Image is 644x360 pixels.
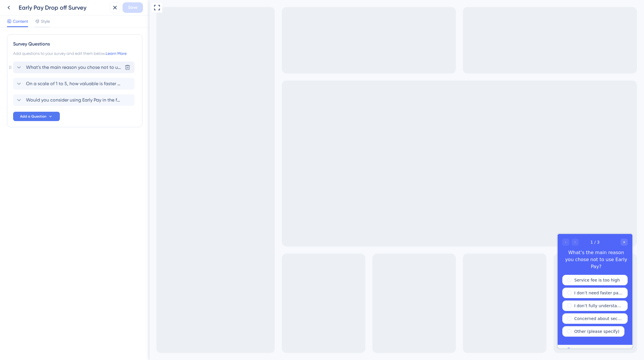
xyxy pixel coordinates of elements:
iframe: UserGuiding Survey [408,234,483,348]
span: On a scale of 1 to 5, how valuable is faster payment (next-day after invoice approval) to you? [26,80,122,87]
span: Content [13,18,28,25]
div: Add questions to your survey and edit them below. [13,50,136,57]
span: What’s the main reason you chose not to use Early Pay? [26,64,122,71]
a: Learn More [106,51,127,56]
span: Add a Question [20,114,46,119]
button: Save [123,2,143,13]
span: Would you consider using Early Pay in the future? [26,97,122,104]
span: Style [41,18,50,25]
div: Survey Questions [13,41,136,48]
span: Powered by UserGuiding [15,113,65,120]
div: Early Pay Drop off Survey [19,4,107,12]
button: Add a Question [13,112,60,121]
span: Save [128,4,137,11]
